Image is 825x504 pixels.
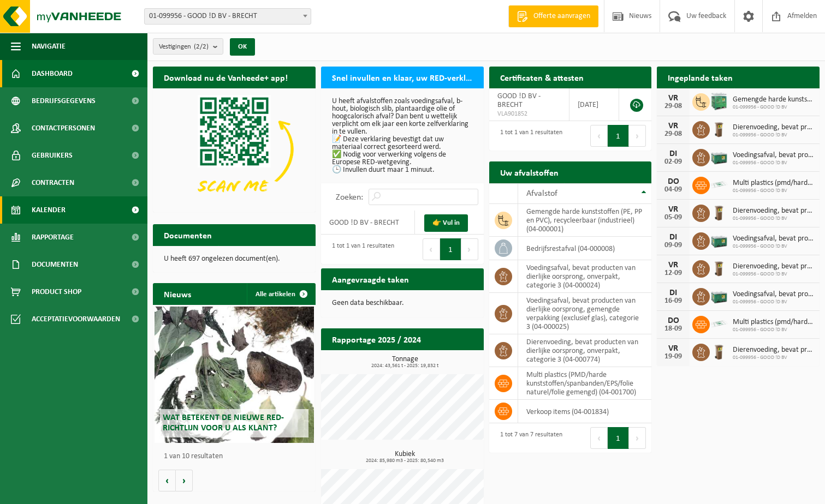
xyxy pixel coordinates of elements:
img: PB-LB-0680-HPE-GN-01 [710,286,728,305]
div: DI [662,233,684,242]
div: 02-09 [662,158,684,166]
span: Rapportage [32,224,74,251]
button: Next [629,125,646,147]
span: Wat betekent de nieuwe RED-richtlijn voor u als klant? [163,413,284,433]
div: 19-09 [662,353,684,361]
img: WB-0140-HPE-BN-01 [710,342,728,361]
button: Previous [423,238,440,260]
span: 01-099956 - GOOD !D BV [733,160,814,166]
span: 01-099956 - GOOD !D BV [733,299,814,305]
count: (2/2) [194,43,209,50]
div: 12-09 [662,269,684,277]
span: 01-099956 - GOOD !D BV - BRECHT [144,8,311,25]
span: Voedingsafval, bevat producten van dierlijke oorsprong, onverpakt, categorie 3 [733,290,814,299]
h2: Download nu de Vanheede+ app! [153,67,299,88]
span: 01-099956 - GOOD !D BV - BRECHT [145,9,311,24]
span: Voedingsafval, bevat producten van dierlijke oorsprong, onverpakt, categorie 3 [733,235,814,243]
div: 18-09 [662,325,684,333]
div: DI [662,289,684,297]
div: 1 tot 1 van 1 resultaten [495,124,562,148]
span: Dierenvoeding, bevat producten van dierlijke oorsprong, onverpakt, categorie 3 [733,262,814,271]
button: Next [629,427,646,449]
button: Previous [590,427,608,449]
div: VR [662,344,684,353]
label: Zoeken: [336,193,363,202]
span: 01-099956 - GOOD !D BV [733,104,814,111]
div: 04-09 [662,186,684,194]
a: 👉 Vul in [424,214,468,232]
span: Navigatie [32,33,66,60]
td: voedingsafval, bevat producten van dierlijke oorsprong, onverpakt, categorie 3 (04-000024) [518,260,652,293]
span: 01-099956 - GOOD !D BV [733,327,814,333]
a: Alle artikelen [247,283,314,305]
span: Product Shop [32,278,81,305]
div: DO [662,177,684,186]
td: voedingsafval, bevat producten van dierlijke oorsprong, gemengde verpakking (exclusief glas), cat... [518,293,652,334]
h2: Uw afvalstoffen [489,161,569,183]
td: gemengde harde kunststoffen (PE, PP en PVC), recycleerbaar (industrieel) (04-000001) [518,204,652,237]
div: 29-08 [662,103,684,110]
img: PB-LB-0680-HPE-GN-01 [710,231,728,249]
h3: Tonnage [327,356,484,369]
td: bedrijfsrestafval (04-000008) [518,237,652,260]
span: Acceptatievoorwaarden [32,305,120,333]
a: Wat betekent de nieuwe RED-richtlijn voor u als klant? [155,307,314,443]
span: 01-099956 - GOOD !D BV [733,188,814,194]
img: PB-LB-0680-HPE-GN-01 [710,147,728,166]
a: Bekijk rapportage [402,350,483,371]
h2: Snel invullen en klaar, uw RED-verklaring voor 2025 [321,67,484,88]
span: Dierenvoeding, bevat producten van dierlijke oorsprong, onverpakt, categorie 3 [733,123,814,132]
h2: Ingeplande taken [657,67,744,88]
div: 09-09 [662,242,684,249]
button: 1 [440,238,461,260]
span: VLA901852 [497,110,561,118]
div: DI [662,149,684,158]
span: Contactpersonen [32,115,95,142]
img: Download de VHEPlus App [153,88,316,210]
img: WB-0140-HPE-BN-01 [710,203,728,221]
button: Vorige [158,470,176,491]
div: VR [662,94,684,103]
span: Kalender [32,196,66,224]
button: OK [230,38,255,56]
div: 05-09 [662,214,684,221]
span: Documenten [32,251,78,278]
span: Dashboard [32,60,73,87]
div: 29-08 [662,130,684,138]
span: Afvalstof [526,189,557,198]
span: Offerte aanvragen [531,11,593,22]
button: 1 [608,427,629,449]
h2: Aangevraagde taken [321,268,420,290]
span: Multi plastics (pmd/harde kunststoffen/spanbanden/eps/folie naturel/folie gemeng... [733,179,814,188]
td: [DATE] [569,88,620,121]
span: 01-099956 - GOOD !D BV [733,243,814,250]
span: 01-099956 - GOOD !D BV [733,215,814,222]
span: Dierenvoeding, bevat producten van dierlijke oorsprong, onverpakt, categorie 3 [733,207,814,215]
div: 1 tot 7 van 7 resultaten [495,426,562,450]
td: dierenvoeding, bevat producten van dierlijke oorsprong, onverpakt, categorie 3 (04-000774) [518,334,652,367]
h2: Documenten [153,224,223,245]
td: multi plastics (PMD/harde kunststoffen/spanbanden/EPS/folie naturel/folie gemengd) (04-001700) [518,367,652,400]
p: U heeft 697 ongelezen document(en). [164,255,305,263]
img: LP-SK-00500-LPE-16 [710,175,728,194]
img: WB-0140-HPE-BN-01 [710,259,728,277]
div: DO [662,316,684,325]
td: verkoop items (04-001834) [518,400,652,423]
span: 01-099956 - GOOD !D BV [733,355,814,361]
img: PB-HB-1400-HPE-GN-11 [710,91,728,111]
span: Bedrijfsgegevens [32,87,96,115]
span: Gebruikers [32,142,73,169]
span: 2024: 43,561 t - 2025: 19,832 t [327,363,484,369]
div: VR [662,122,684,130]
p: U heeft afvalstoffen zoals voedingsafval, b-hout, biologisch slib, plantaardige olie of hoogcalor... [332,98,473,174]
img: LP-SK-00500-LPE-16 [710,314,728,333]
span: Dierenvoeding, bevat producten van dierlijke oorsprong, onverpakt, categorie 3 [733,346,814,355]
div: 1 tot 1 van 1 resultaten [327,237,394,261]
span: Multi plastics (pmd/harde kunststoffen/spanbanden/eps/folie naturel/folie gemeng... [733,318,814,327]
span: Contracten [32,169,74,196]
button: 1 [608,125,629,147]
button: Previous [590,125,608,147]
span: 01-099956 - GOOD !D BV [733,132,814,139]
span: Voedingsafval, bevat producten van dierlijke oorsprong, onverpakt, categorie 3 [733,151,814,160]
div: VR [662,261,684,269]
